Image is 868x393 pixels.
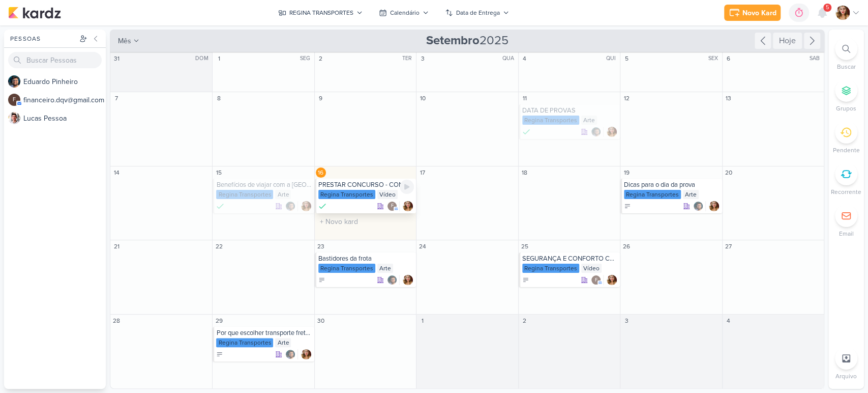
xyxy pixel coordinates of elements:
div: 14 [111,167,122,178]
div: Novo Kard [742,8,776,18]
div: 9 [316,93,326,103]
div: 13 [724,93,734,103]
div: Ligar relógio [400,180,414,194]
div: 29 [214,316,224,326]
div: Arte [581,116,597,125]
strong: Setembro [426,33,480,48]
p: Arquivo [835,372,857,381]
div: Dicas para o dia da prova [624,181,720,189]
div: Finalizado [318,201,326,211]
div: Arte [275,338,291,347]
div: Responsável: Thaís Leite [709,201,719,211]
div: L u c a s P e s s o a [23,113,106,124]
img: Lucas Pessoa [8,112,20,124]
img: Thaís Leite [403,201,413,211]
div: Vídeo [581,264,602,273]
div: A Fazer [522,276,529,284]
div: 16 [316,167,326,178]
div: A Fazer [318,276,325,284]
li: Ctrl + F [828,38,864,71]
div: financeiro.dqv@gmail.com [591,275,601,285]
div: E d u a r d o P i n h e i r o [23,76,106,87]
div: 6 [724,53,734,64]
div: QUA [502,54,517,63]
div: SEX [708,54,721,63]
p: Buscar [837,62,856,71]
img: Eduardo Pinheiro [8,75,20,88]
div: Regina Transportes [318,190,375,199]
div: Benefícios de viajar com a Regina [216,181,312,189]
div: 8 [214,93,224,103]
div: Regina Transportes [522,116,579,125]
div: 21 [111,241,122,251]
div: Arte [275,190,291,199]
div: 7 [111,93,122,103]
div: 24 [417,241,428,251]
div: 11 [520,93,530,103]
img: Thaís Leite [403,275,413,285]
div: Regina Transportes [216,338,273,347]
div: 3 [417,53,428,64]
div: 26 [621,241,632,251]
div: 23 [316,241,326,251]
div: Por que escolher transporte fretado em vez de ir de carro próprio ou ônibus comum? [216,329,312,337]
div: Colaboradores: Eduardo Pinheiro [591,127,604,137]
div: Regina Transportes [624,190,681,199]
p: f [595,278,597,283]
div: Arte [683,190,699,199]
div: Colaboradores: Eduardo Pinheiro [285,349,298,359]
div: 3 [621,316,632,326]
img: Eduardo Pinheiro [591,127,601,137]
img: Eduardo Pinheiro [285,349,295,359]
p: f [13,97,16,103]
div: f i n a n c e i r o . d q v @ g m a i l . c o m [23,95,106,105]
div: Finalizado [522,127,530,137]
div: Responsável: Thaís Leite [301,201,311,211]
div: 27 [724,241,734,251]
div: Responsável: Thaís Leite [301,349,311,359]
img: Thaís Leite [607,127,617,137]
span: mês [118,36,131,46]
div: Responsável: Thaís Leite [607,127,617,137]
div: PRESTAR CONCURSO - CONDUÇÃO PARA IR [318,181,414,189]
div: DATA DE PROVAS [522,106,618,115]
div: A Fazer [624,203,631,210]
div: 5 [621,53,632,64]
span: 2025 [426,33,508,49]
div: 1 [214,53,224,64]
div: Colaboradores: Eduardo Pinheiro [285,201,298,211]
input: + Novo kard [317,215,414,228]
div: 1 [417,316,428,326]
p: Grupos [836,104,856,113]
div: Arte [377,264,393,273]
div: SEGURANÇA E CONFORTO COM A REGINA TRANSPORTES [522,255,618,263]
div: Pessoas [8,34,77,43]
div: Bastidores da frota [318,255,414,263]
div: 2 [316,53,326,64]
div: DOM [195,54,211,63]
div: Regina Transportes [318,264,375,273]
img: Thaís Leite [301,349,311,359]
img: Eduardo Pinheiro [285,201,295,211]
div: TER [402,54,415,63]
div: Colaboradores: financeiro.dqv@gmail.com [387,201,400,211]
div: Finalizado [216,201,224,211]
div: SEG [300,54,313,63]
button: Novo Kard [724,5,781,21]
img: Thaís Leite [835,6,850,20]
div: Responsável: Thaís Leite [403,275,413,285]
div: A Fazer [216,351,223,358]
div: Responsável: Thaís Leite [607,275,617,285]
div: Colaboradores: Eduardo Pinheiro [387,275,400,285]
div: SAB [810,54,823,63]
div: 20 [724,167,734,178]
div: 4 [520,53,530,64]
div: 31 [111,53,122,64]
img: Thaís Leite [301,201,311,211]
div: 22 [214,241,224,251]
p: f [391,204,394,209]
div: 18 [520,167,530,178]
div: Regina Transportes [216,190,273,199]
div: Colaboradores: financeiro.dqv@gmail.com [591,275,604,285]
span: 5 [826,4,829,12]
